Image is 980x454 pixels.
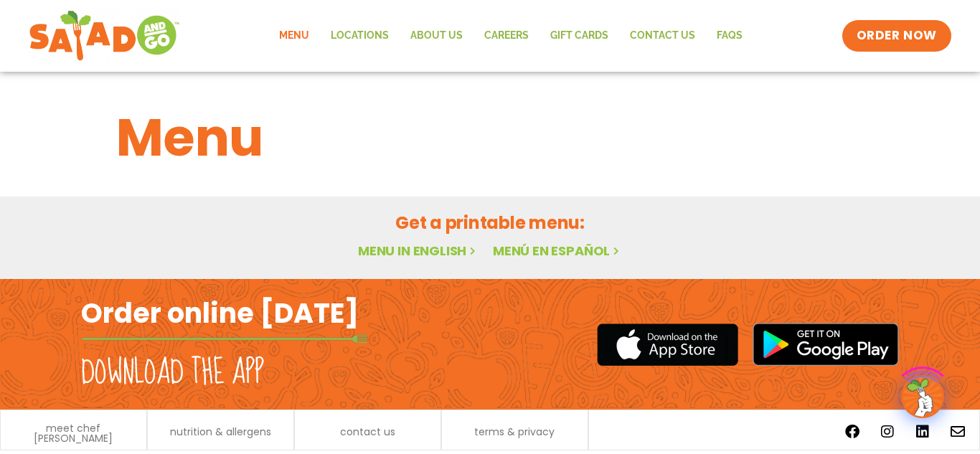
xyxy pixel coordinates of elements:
nav: Menu [268,19,753,52]
img: fork [81,335,368,343]
img: new-SAG-logo-768×292 [29,7,180,65]
a: FAQs [706,19,753,52]
a: Locations [320,19,400,52]
h2: Get a printable menu: [116,210,864,235]
h1: Menu [116,99,864,176]
a: Menu [268,19,320,52]
img: appstore [597,321,738,368]
a: About Us [400,19,473,52]
a: contact us [340,427,395,437]
a: Menu in English [358,242,479,260]
span: ORDER NOW [857,27,937,44]
a: nutrition & allergens [170,427,271,437]
a: Careers [473,19,540,52]
a: Menú en español [493,242,622,260]
a: terms & privacy [474,427,555,437]
a: ORDER NOW [842,20,951,52]
a: meet chef [PERSON_NAME] [8,423,139,443]
a: GIFT CARDS [540,19,619,52]
a: Contact Us [619,19,706,52]
h2: Order online [DATE] [81,295,359,331]
img: google_play [753,323,899,366]
h2: Download the app [81,353,264,393]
